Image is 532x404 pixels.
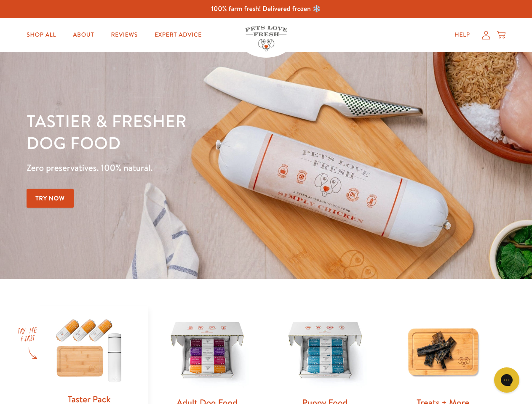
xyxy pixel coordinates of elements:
[66,27,101,43] a: About
[148,27,209,43] a: Expert Advice
[245,26,287,51] img: Pets Love Fresh
[104,27,144,43] a: Reviews
[27,110,346,154] h1: Tastier & fresher dog food
[27,160,346,175] p: Zero preservatives. 100% natural.
[448,27,477,43] a: Help
[20,27,63,43] a: Shop All
[27,189,74,208] a: Try Now
[490,364,524,396] iframe: Gorgias live chat messenger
